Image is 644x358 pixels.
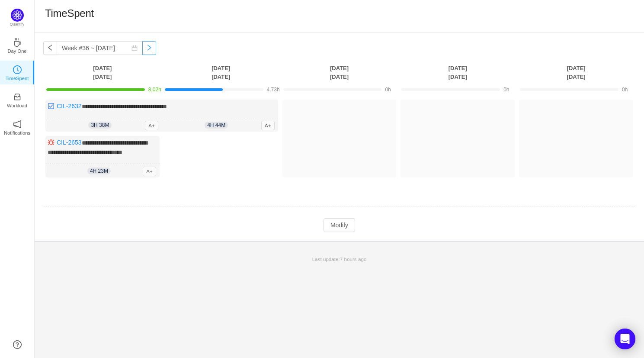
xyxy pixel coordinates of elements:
[6,74,29,82] p: TimeSpent
[13,38,22,47] i: icon: coffee
[622,87,628,93] span: 0h
[88,122,112,129] span: 3h 38m
[145,121,158,130] span: A+
[45,7,94,20] h1: TimeSpent
[398,64,517,81] th: [DATE] [DATE]
[57,41,143,55] input: Select a week
[13,340,22,349] a: icon: question-circle
[57,139,82,146] a: CIL-2653
[324,218,355,232] button: Modify
[48,103,54,110] img: 10318
[11,9,24,22] img: Quantify
[13,41,22,49] a: icon: coffeeDay One
[280,64,399,81] th: [DATE] [DATE]
[261,121,275,130] span: A+
[205,122,228,129] span: 4h 44m
[48,139,54,146] img: 10303
[7,47,26,55] p: Day One
[131,45,138,51] i: icon: calendar
[385,87,391,93] span: 0h
[87,168,111,174] span: 4h 23m
[503,87,509,93] span: 0h
[267,87,280,93] span: 4.73h
[13,68,22,77] a: icon: clock-circleTimeSpent
[13,123,22,131] a: icon: notificationNotifications
[148,87,161,93] span: 8.02h
[143,167,156,176] span: A+
[13,93,22,101] i: icon: inbox
[43,64,162,81] th: [DATE] [DATE]
[57,103,82,110] a: CIL-2632
[13,120,22,129] i: icon: notification
[43,41,57,55] button: icon: left
[10,22,25,28] p: Quantify
[517,64,635,81] th: [DATE] [DATE]
[340,256,367,262] span: 7 hours ago
[142,41,156,55] button: icon: right
[13,95,22,104] a: icon: inboxWorkload
[162,64,280,81] th: [DATE] [DATE]
[615,329,635,349] div: Open Intercom Messenger
[4,129,30,137] p: Notifications
[13,65,22,74] i: icon: clock-circle
[312,256,367,262] span: Last update:
[7,102,27,110] p: Workload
